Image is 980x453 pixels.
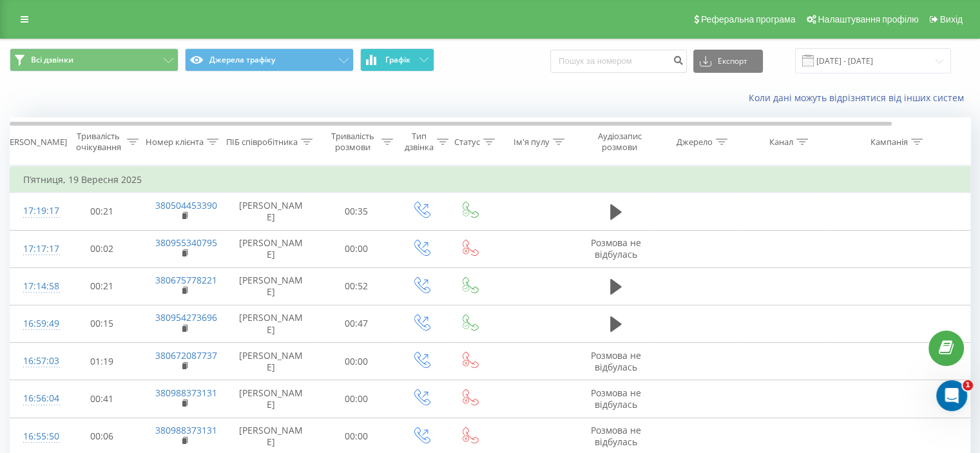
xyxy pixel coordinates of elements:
td: [PERSON_NAME] [226,380,316,418]
button: Джерела трафіку [185,48,354,72]
div: Джерело [677,137,713,148]
a: Коли дані можуть відрізнятися вiд інших систем [749,92,970,104]
td: [PERSON_NAME] [226,267,316,305]
td: 01:19 [62,343,142,380]
td: 00:00 [316,230,397,267]
span: Розмова не відбулась [591,424,641,448]
div: Тип дзвінка [405,131,434,153]
td: 00:35 [316,193,397,230]
td: 00:47 [316,305,397,342]
a: 380954273696 [155,311,217,323]
td: 00:15 [62,305,142,342]
span: Розмова не відбулась [591,236,641,260]
div: 17:14:58 [23,274,49,299]
iframe: Intercom live chat [936,380,967,411]
td: [PERSON_NAME] [226,230,316,267]
td: 00:00 [316,380,397,418]
td: 00:21 [62,267,142,305]
span: Розмова не відбулась [591,387,641,410]
div: 16:59:49 [23,311,49,336]
div: Статус [454,137,480,148]
div: 16:55:50 [23,424,49,449]
td: 00:52 [316,267,397,305]
div: Номер клієнта [146,137,204,148]
td: 00:41 [62,380,142,418]
td: 00:02 [62,230,142,267]
span: Реферальна програма [701,14,796,24]
td: 00:00 [316,343,397,380]
a: 380675778221 [155,274,217,286]
a: 380955340795 [155,236,217,249]
div: Кампанія [870,137,908,148]
button: Експорт [693,50,763,73]
div: ПІБ співробітника [226,137,298,148]
div: [PERSON_NAME] [2,137,67,148]
td: [PERSON_NAME] [226,305,316,342]
div: Ім'я пулу [514,137,550,148]
div: 17:19:17 [23,198,49,224]
span: Графік [385,55,410,64]
a: 380672087737 [155,349,217,361]
span: Розмова не відбулась [591,349,641,373]
span: 1 [963,380,973,390]
a: 380988373131 [155,387,217,399]
div: Аудіозапис розмови [588,131,651,153]
div: 16:56:04 [23,386,49,411]
div: 17:17:17 [23,236,49,262]
button: Всі дзвінки [10,48,178,72]
div: Канал [769,137,793,148]
td: [PERSON_NAME] [226,343,316,380]
td: [PERSON_NAME] [226,193,316,230]
input: Пошук за номером [550,50,687,73]
span: Всі дзвінки [31,55,73,65]
span: Вихід [940,14,963,24]
td: 00:21 [62,193,142,230]
div: 16:57:03 [23,349,49,374]
a: 380504453390 [155,199,217,211]
div: Тривалість очікування [73,131,124,153]
button: Графік [360,48,434,72]
div: Тривалість розмови [327,131,378,153]
span: Налаштування профілю [818,14,918,24]
a: 380988373131 [155,424,217,436]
